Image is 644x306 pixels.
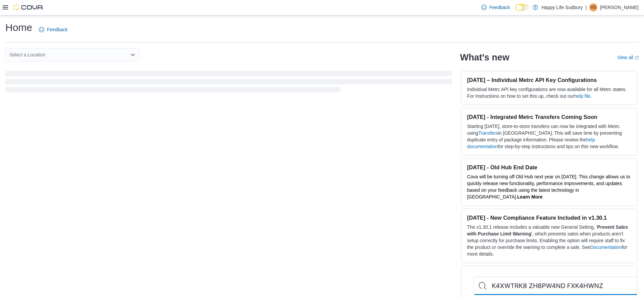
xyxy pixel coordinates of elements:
p: The v1.30.1 release includes a valuable new General Setting, ' ', which prevents sales when produ... [467,224,632,257]
span: Dark Mode [515,11,516,11]
span: Feedback [489,4,510,11]
a: Documentation [590,245,622,250]
p: Happy Life Sudbury [541,3,583,11]
p: Individual Metrc API key configurations are now available for all Metrc states. For instructions ... [467,86,632,99]
p: | [585,3,587,11]
strong: Prevent Sales with Purchase Limit Warning [467,224,628,236]
span: Cova will be turning off Old Hub next year on [DATE]. This change allows us to quickly release ne... [467,174,630,200]
button: Open list of options [130,52,136,57]
a: View allExternal link [617,55,639,60]
span: Loading [5,72,452,94]
a: Transfers [478,130,498,136]
h3: [DATE] - New Compliance Feature Included in v1.30.1 [467,214,632,221]
p: Starting [DATE], store-to-store transfers can now be integrated with Metrc using in [GEOGRAPHIC_D... [467,123,632,150]
div: Victoria Suotaila [589,3,597,11]
a: Feedback [479,1,513,14]
input: Dark Mode [515,4,529,11]
a: help file [574,93,590,99]
h3: [DATE] – Individual Metrc API Key Configurations [467,77,632,83]
p: [PERSON_NAME] [600,3,639,11]
img: Cova [13,4,44,11]
svg: External link [635,56,639,60]
h3: [DATE] - Old Hub End Date [467,164,632,171]
a: help documentation [467,137,595,149]
a: Feedback [36,23,70,36]
span: Feedback [47,26,67,33]
h3: [DATE] - Integrated Metrc Transfers Coming Soon [467,114,632,120]
a: Learn More [517,194,542,200]
span: VS [591,3,596,11]
h1: Home [5,21,32,34]
h2: What's new [460,52,509,63]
